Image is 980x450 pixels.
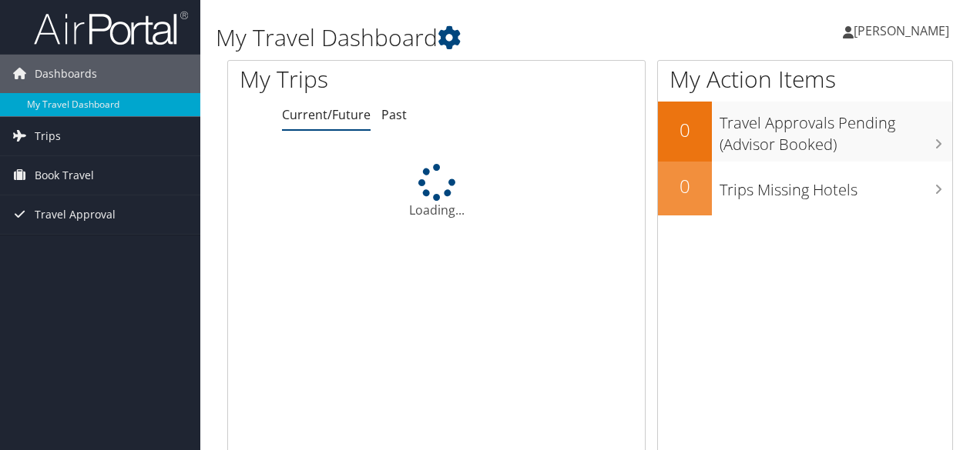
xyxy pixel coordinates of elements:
a: Current/Future [282,106,371,123]
span: [PERSON_NAME] [854,22,949,39]
h2: 0 [658,117,712,143]
a: 0Trips Missing Hotels [658,162,952,215]
span: Book Travel [35,156,94,195]
span: Dashboards [35,55,97,93]
span: Trips [35,117,61,155]
span: Travel Approval [35,195,116,234]
a: [PERSON_NAME] [843,8,965,54]
h1: My Trips [240,63,460,95]
img: airportal-logo.png [34,10,188,46]
div: Loading... [228,164,645,219]
h1: My Travel Dashboard [216,22,715,54]
a: 0Travel Approvals Pending (Advisor Booked) [658,102,952,161]
a: Past [381,106,407,123]
h3: Trips Missing Hotels [720,172,952,201]
h1: My Action Items [658,63,952,95]
h2: 0 [658,173,712,199]
h3: Travel Approvals Pending (Advisor Booked) [720,105,952,155]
